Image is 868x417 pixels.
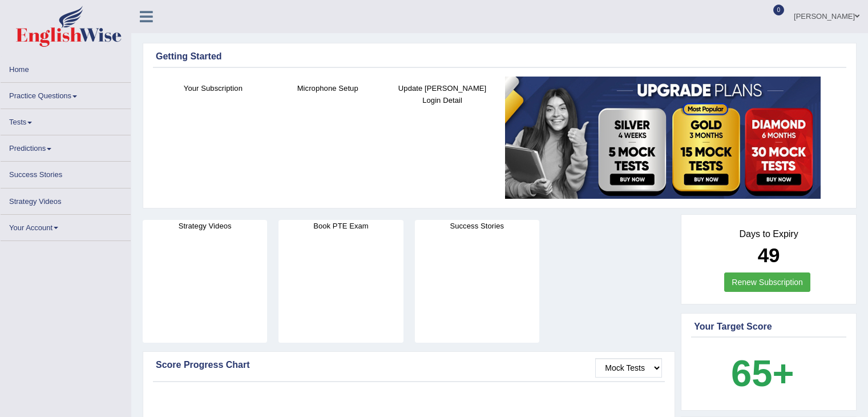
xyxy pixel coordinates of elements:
[1,109,131,131] a: Tests
[162,82,265,94] h4: Your Subscription
[391,82,494,106] h4: Update [PERSON_NAME] Login Detail
[278,220,403,232] h4: Book PTE Exam
[1,135,131,158] a: Predictions
[1,162,131,184] a: Success Stories
[1,215,131,237] a: Your Account
[694,229,843,239] h4: Days to Expiry
[143,220,267,232] h4: Strategy Videos
[156,50,843,63] div: Getting Started
[773,5,785,15] span: 0
[694,320,843,334] div: Your Target Score
[1,189,131,211] a: Strategy Videos
[156,358,662,372] div: Score Progress Chart
[505,77,821,199] img: small5.jpg
[758,244,780,266] b: 49
[1,83,131,105] a: Practice Questions
[731,352,794,394] b: 65+
[724,272,810,292] a: Renew Subscription
[276,82,380,94] h4: Microphone Setup
[1,57,131,79] a: Home
[415,220,539,232] h4: Success Stories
